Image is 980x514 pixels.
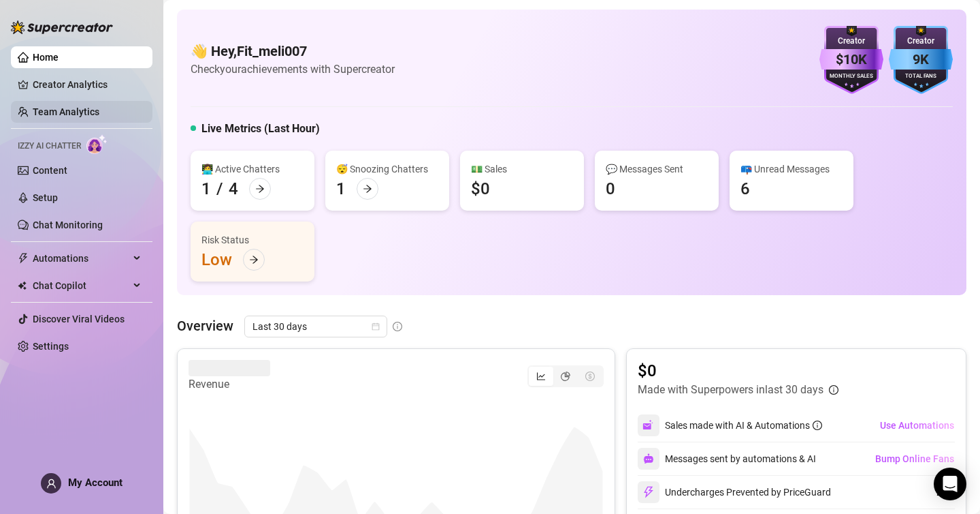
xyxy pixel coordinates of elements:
div: Total Fans [889,72,953,81]
div: Sales made with AI & Automations [665,418,822,433]
div: Open Intercom Messenger [934,468,966,500]
div: Messages sent by automations & AI [638,448,816,470]
span: Last 30 days [252,316,379,337]
div: 6 [740,178,750,200]
article: Overview [177,316,233,336]
img: Chat Copilot [18,281,27,290]
img: svg%3e [642,486,655,498]
span: Izzy AI Chatter [18,140,81,153]
div: Undercharges Prevented by PriceGuard [638,481,831,503]
a: Settings [33,341,69,352]
img: blue-badge-DgoSNQY1.svg [889,26,953,94]
span: pie-chart [561,372,570,381]
div: Risk Status [201,232,304,247]
div: 0 [606,178,615,200]
article: Made with Superpowers in last 30 days [638,382,823,398]
a: Setup [33,192,58,203]
div: segmented control [527,365,604,387]
div: Monthly Sales [819,72,883,81]
span: dollar-circle [585,372,595,381]
a: Chat Monitoring [33,220,103,230]
div: 1 [201,178,211,200]
button: Bump Online Fans [875,448,955,470]
h5: Live Metrics (Last Hour) [201,121,320,137]
span: info-circle [393,322,402,331]
button: Use Automations [879,414,955,436]
img: purple-badge-B9DA21FR.svg [819,26,883,94]
img: AI Chatter [86,134,108,154]
span: user [46,479,56,489]
div: $10K [819,49,883,70]
article: Revenue [189,376,270,393]
span: thunderbolt [18,253,29,264]
span: Automations [33,247,129,269]
article: $0 [638,360,838,382]
div: $0 [471,178,490,200]
img: logo-BBDzfeDw.svg [11,20,113,34]
div: 😴 Snoozing Chatters [336,162,438,177]
img: svg%3e [642,419,655,432]
div: 4 [229,178,238,200]
a: Creator Analytics [33,74,142,95]
span: info-circle [813,421,822,430]
span: Bump Online Fans [875,453,954,464]
div: 💵 Sales [471,162,573,177]
a: Content [33,165,67,176]
span: Chat Copilot [33,275,129,297]
span: arrow-right [363,184,372,194]
a: Home [33,52,59,63]
div: 📪 Unread Messages [740,162,843,177]
article: Check your achievements with Supercreator [191,61,395,78]
a: Team Analytics [33,106,99,117]
span: line-chart [536,372,546,381]
span: Use Automations [880,420,954,431]
span: calendar [372,322,380,331]
span: arrow-right [255,184,265,194]
div: 💬 Messages Sent [606,162,708,177]
img: svg%3e [643,453,654,464]
h4: 👋 Hey, Fit_meli007 [191,42,395,61]
a: Discover Viral Videos [33,314,125,324]
div: Creator [819,35,883,48]
div: 👩‍💻 Active Chatters [201,162,304,177]
div: Creator [889,35,953,48]
span: My Account [68,477,122,489]
span: arrow-right [249,255,259,264]
div: 1 [336,178,346,200]
span: info-circle [829,385,838,395]
div: 9K [889,49,953,70]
